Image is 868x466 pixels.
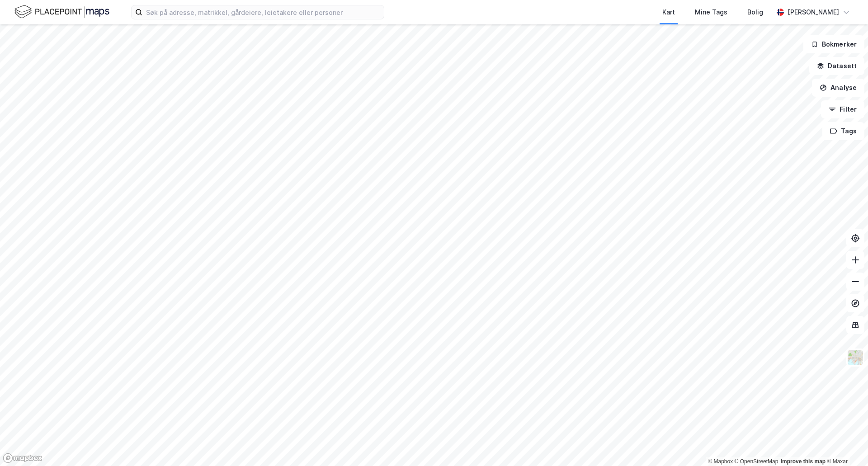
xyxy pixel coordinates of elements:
[781,458,826,465] a: Improve this map
[809,57,864,75] button: Datasett
[662,7,675,18] div: Kart
[822,122,864,140] button: Tags
[14,4,109,20] img: logo.f888ab2527a4732fd821a326f86c7f29.svg
[821,100,864,118] button: Filter
[812,79,864,97] button: Analyse
[747,7,763,18] div: Bolig
[823,423,868,466] iframe: Chat Widget
[708,458,733,465] a: Mapbox
[803,35,864,53] button: Bokmerker
[142,5,384,19] input: Søk på adresse, matrikkel, gårdeiere, leietakere eller personer
[788,7,839,18] div: [PERSON_NAME]
[823,423,868,466] div: Kontrollprogram for chat
[735,458,778,465] a: OpenStreetMap
[3,453,42,463] a: Mapbox homepage
[847,349,864,366] img: Z
[695,7,727,18] div: Mine Tags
